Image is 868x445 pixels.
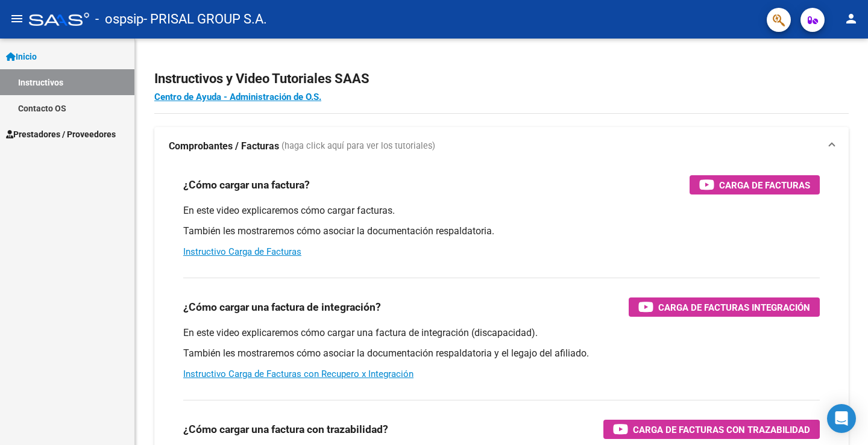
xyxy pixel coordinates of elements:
[154,127,849,166] mat-expansion-panel-header: Comprobantes / Facturas (haga click aquí para ver los tutoriales)
[690,175,820,194] button: Carga de Facturas
[658,300,810,315] span: Carga de Facturas Integración
[154,67,849,90] h2: Instructivos y Video Tutoriales SAAS
[10,11,24,26] mat-icon: menu
[183,421,388,438] h3: ¿Cómo cargar una factura con trazabilidad?
[183,246,301,257] a: Instructivo Carga de Facturas
[183,225,820,238] p: También les mostraremos cómo asociar la documentación respaldatoria.
[95,6,143,33] span: - ospsip
[183,369,414,379] a: Instructivo Carga de Facturas con Recupero x Integración
[629,297,820,317] button: Carga de Facturas Integración
[719,178,810,193] span: Carga de Facturas
[183,299,381,316] h3: ¿Cómo cargar una factura de integración?
[844,11,858,26] mat-icon: person
[169,140,279,153] strong: Comprobantes / Facturas
[6,128,116,141] span: Prestadores / Proveedores
[603,420,820,439] button: Carga de Facturas con Trazabilidad
[183,204,820,217] p: En este video explicaremos cómo cargar facturas.
[154,92,321,102] a: Centro de Ayuda - Administración de O.S.
[827,404,856,433] div: Open Intercom Messenger
[281,140,435,153] span: (haga click aquí para ver los tutoriales)
[6,50,37,63] span: Inicio
[633,422,810,437] span: Carga de Facturas con Trazabilidad
[183,326,820,340] p: En este video explicaremos cómo cargar una factura de integración (discapacidad).
[183,347,820,360] p: También les mostraremos cómo asociar la documentación respaldatoria y el legajo del afiliado.
[183,176,310,193] h3: ¿Cómo cargar una factura?
[143,6,267,33] span: - PRISAL GROUP S.A.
